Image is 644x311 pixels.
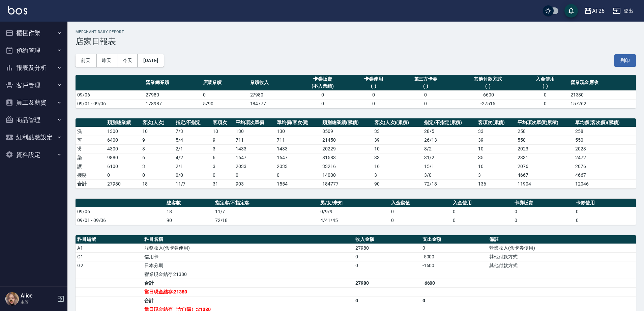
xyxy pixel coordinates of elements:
[76,235,143,244] th: 科目編號
[373,171,422,179] td: 3
[610,5,636,17] button: 登出
[141,179,174,188] td: 18
[476,171,516,179] td: 3
[516,179,574,188] td: 11904
[275,153,321,162] td: 1647
[354,252,421,261] td: 0
[488,252,636,261] td: 其他付款方式
[516,162,574,171] td: 2076
[275,162,321,171] td: 2033
[296,90,350,99] td: 0
[476,136,516,144] td: 39
[352,76,396,83] div: 卡券使用
[275,171,321,179] td: 0
[275,179,321,188] td: 1554
[354,296,421,305] td: 0
[422,153,476,162] td: 31 / 2
[174,118,211,127] th: 指定/不指定
[211,153,234,162] td: 6
[523,76,567,83] div: 入金使用
[454,90,521,99] td: -6600
[476,153,516,162] td: 35
[373,136,422,144] td: 39
[354,261,421,270] td: 0
[321,162,372,171] td: 33216
[106,162,141,171] td: 6100
[296,99,350,108] td: 0
[141,118,174,127] th: 客次(人次)
[321,127,372,136] td: 8509
[174,171,211,179] td: 0 / 0
[451,216,513,225] td: 0
[422,179,476,188] td: 72/18
[138,54,164,67] button: [DATE]
[211,179,234,188] td: 31
[564,4,578,18] button: save
[574,144,636,153] td: 2023
[488,244,636,252] td: 營業收入(含卡券使用)
[354,244,421,252] td: 27980
[76,144,106,153] td: 燙
[422,162,476,171] td: 15 / 1
[354,235,421,244] th: 收入金額
[352,83,396,90] div: (-)
[569,90,636,99] td: 21380
[143,244,354,252] td: 服務收入(含卡券使用)
[373,144,422,153] td: 10
[451,207,513,216] td: 0
[321,179,372,188] td: 184777
[373,162,422,171] td: 16
[614,54,636,67] button: 列印
[76,207,165,216] td: 09/06
[421,279,488,287] td: -6600
[389,199,451,207] th: 入金儲值
[275,136,321,144] td: 711
[96,54,117,67] button: 昨天
[76,216,165,225] td: 09/01 - 09/06
[76,54,96,67] button: 前天
[476,179,516,188] td: 136
[574,162,636,171] td: 2076
[211,127,234,136] td: 10
[319,199,389,207] th: 男/女/未知
[211,118,234,127] th: 客項次
[321,144,372,153] td: 20229
[574,179,636,188] td: 12046
[211,171,234,179] td: 0
[144,90,201,99] td: 27980
[234,162,275,171] td: 2033
[3,94,65,111] button: 員工及薪資
[106,118,141,127] th: 類別總業績
[201,75,248,91] th: 店販業績
[165,199,213,207] th: 總客數
[76,118,636,189] table: a dense table
[476,162,516,171] td: 16
[421,252,488,261] td: -5000
[373,179,422,188] td: 90
[248,90,296,99] td: 27980
[234,144,275,153] td: 1433
[211,144,234,153] td: 3
[373,127,422,136] td: 33
[516,171,574,179] td: 4667
[174,153,211,162] td: 4 / 2
[275,127,321,136] td: 130
[234,153,275,162] td: 1647
[574,199,636,207] th: 卡券使用
[143,279,354,287] td: 合計
[321,118,372,127] th: 類別總業績(累積)
[201,90,248,99] td: 0
[513,216,575,225] td: 0
[516,127,574,136] td: 258
[350,90,397,99] td: 0
[373,118,422,127] th: 客次(人次)(累積)
[422,118,476,127] th: 指定/不指定(累積)
[574,118,636,127] th: 單均價(客次價)(累積)
[574,127,636,136] td: 258
[321,171,372,179] td: 14000
[354,279,421,287] td: 27980
[106,144,141,153] td: 4300
[8,6,27,15] img: Logo
[297,76,348,83] div: 卡券販賣
[144,75,201,91] th: 營業總業績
